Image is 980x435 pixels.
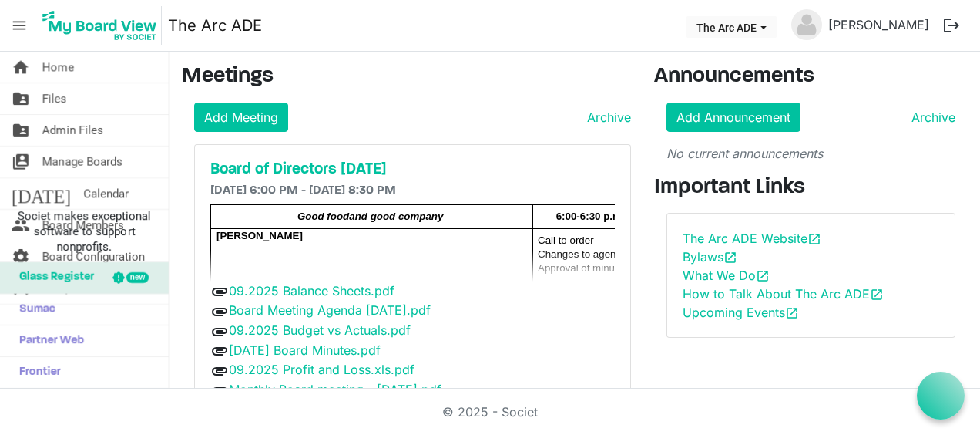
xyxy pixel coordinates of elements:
[666,103,800,132] a: Add Announcement
[83,178,129,209] span: Calendar
[12,83,30,114] span: folder_shared
[905,108,955,126] a: Archive
[210,342,229,360] span: attachment
[12,262,94,293] span: Glass Register
[210,382,229,400] span: attachment
[935,9,968,42] button: logout
[686,16,777,38] button: The Arc ADE dropdownbutton
[210,160,615,179] a: Board of Directors [DATE]
[42,83,67,114] span: Files
[297,211,349,222] span: Good food
[870,288,884,302] span: open_in_new
[229,302,431,318] a: Board Meeting Agenda [DATE].pdf
[12,357,61,388] span: Frontier
[12,325,84,356] span: Partner Web
[538,262,629,274] span: Approval of minutes
[12,147,30,177] span: switch_account
[7,208,162,255] span: Societ makes exceptional software to support nonprofits.
[756,269,770,283] span: open_in_new
[210,322,229,341] span: attachment
[654,64,968,90] h3: Announcements
[654,175,968,201] h3: Important Links
[229,342,381,358] a: [DATE] Board Minutes.pdf
[168,10,262,41] a: The Arc ADE
[807,232,821,246] span: open_in_new
[210,184,615,198] h6: [DATE] 6:00 PM - [DATE] 8:30 PM
[666,144,956,163] p: No current announcements
[229,382,441,397] a: Monthly Board meeting - [DATE].pdf
[38,6,162,45] img: My Board View Logo
[42,115,103,146] span: Admin Files
[210,302,229,321] span: attachment
[556,211,625,222] span: 6:00-6:30 p.m.
[38,6,168,45] a: My Board View Logo
[12,52,30,83] span: home
[216,230,303,241] span: [PERSON_NAME]
[229,362,414,377] a: 09.2025 Profit and Loss.xls.pdf
[12,294,55,325] span: Sumac
[210,282,229,301] span: attachment
[683,286,884,302] a: How to Talk About The Arc ADEopen_in_new
[12,115,30,146] span: folder_shared
[785,306,799,320] span: open_in_new
[182,64,631,90] h3: Meetings
[538,248,627,260] span: Changes to agenda
[683,305,799,320] a: Upcoming Eventsopen_in_new
[229,283,394,298] a: 09.2025 Balance Sheets.pdf
[194,103,288,132] a: Add Meeting
[791,9,822,40] img: no-profile-picture.svg
[683,249,737,265] a: Bylawsopen_in_new
[229,322,411,338] a: 09.2025 Budget vs Actuals.pdf
[5,11,34,40] span: menu
[349,211,443,222] span: and good company
[12,178,71,209] span: [DATE]
[538,234,594,246] span: Call to order
[683,231,821,246] a: The Arc ADE Websiteopen_in_new
[42,52,74,83] span: Home
[126,272,149,283] div: new
[42,147,123,177] span: Manage Boards
[210,362,229,380] span: attachment
[442,404,538,420] a: © 2025 - Societ
[822,9,935,40] a: [PERSON_NAME]
[683,268,770,283] a: What We Doopen_in_new
[723,251,737,265] span: open_in_new
[581,108,631,126] a: Archive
